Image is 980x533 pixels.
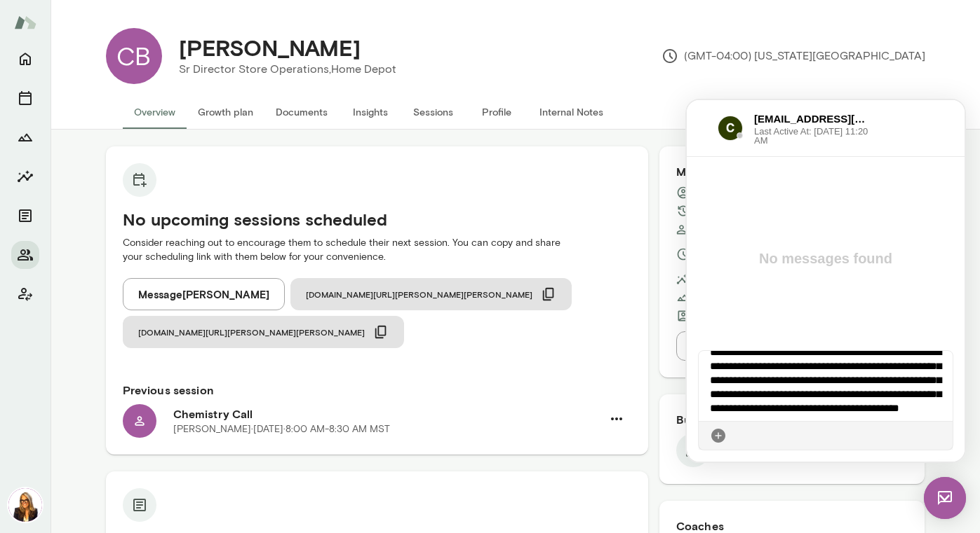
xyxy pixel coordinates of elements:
button: Sessions [402,95,465,129]
button: [DOMAIN_NAME][URL][PERSON_NAME][PERSON_NAME] [123,316,404,348]
h4: [PERSON_NAME] [179,34,361,61]
img: Melissa Lemberg [8,488,42,522]
button: Growth Plan [11,123,39,151]
h5: No upcoming sessions scheduled [123,208,631,230]
button: Insights [339,95,402,129]
button: Insights [11,162,39,191]
h6: Business Plan [676,411,908,428]
p: Sr Director Store Operations, Home Depot [179,61,396,78]
h6: Member Details [676,163,908,180]
button: Members [11,241,39,269]
button: Sessions [11,84,39,112]
img: data:image/png;base64,iVBORw0KGgoAAAANSUhEUgAAAMgAAADICAYAAACtWK6eAAAAAXNSR0IArs4c6QAADzBJREFUeF7... [31,15,56,41]
button: [DOMAIN_NAME][URL][PERSON_NAME][PERSON_NAME] [290,278,572,310]
div: CB [106,28,162,84]
p: (GMT-04:00) [US_STATE][GEOGRAPHIC_DATA] [662,48,925,64]
p: [PERSON_NAME] · [DATE] · 8:00 AM-8:30 AM MST [173,422,390,436]
button: Profile [465,95,528,129]
div: Attach [23,327,40,344]
button: Overview [123,95,187,129]
button: Documents [264,95,339,129]
button: Growth plan [187,95,264,129]
button: Internal Notes [528,95,615,129]
h6: Chemistry Call [173,406,602,422]
span: [DOMAIN_NAME][URL][PERSON_NAME][PERSON_NAME] [138,326,365,338]
button: Documents [11,202,39,230]
button: Message[PERSON_NAME] [123,278,285,310]
span: Last Active At: [DATE] 11:20 AM [67,27,185,45]
p: Consider reaching out to encourage them to schedule their next session. You can copy and share yo... [123,236,631,264]
h6: Previous session [123,382,631,399]
button: Client app [11,280,39,308]
button: Home [11,45,39,73]
h6: [EMAIL_ADDRESS][DOMAIN_NAME] [67,11,185,27]
span: [DOMAIN_NAME][URL][PERSON_NAME][PERSON_NAME] [306,289,532,300]
img: Mento [14,9,36,36]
